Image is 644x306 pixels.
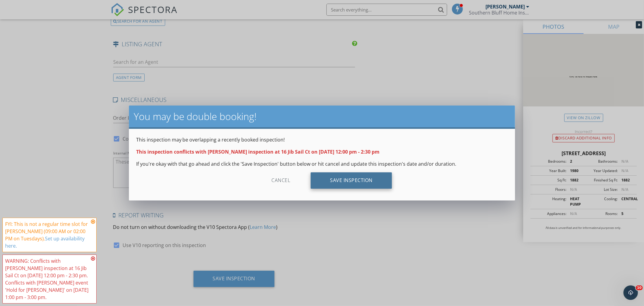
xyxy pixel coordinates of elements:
[5,220,89,249] div: FYI: This is not a regular time slot for [PERSON_NAME] (09:00 AM or 02:00 PM on Tuesdays).
[311,172,392,189] div: Save Inspection
[636,285,643,290] span: 10
[136,148,380,155] strong: This inspection conflicts with [PERSON_NAME] inspection at 16 Jib Sail Ct on [DATE] 12:00 pm - 2:...
[136,136,508,143] p: This inspection may be overlapping a recently booked inspection!
[5,257,89,301] div: WARNING: Conflicts with [PERSON_NAME] inspection at 16 Jib Sail Ct on [DATE] 12:00 pm - 2:30 pm. ...
[134,110,511,122] h2: You may be double booking!
[252,172,309,189] div: Cancel
[5,235,85,249] a: Set up availability here.
[136,160,508,168] p: If you're okay with that go ahead and click the 'Save Inspection' button below or hit cancel and ...
[623,285,638,300] iframe: Intercom live chat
